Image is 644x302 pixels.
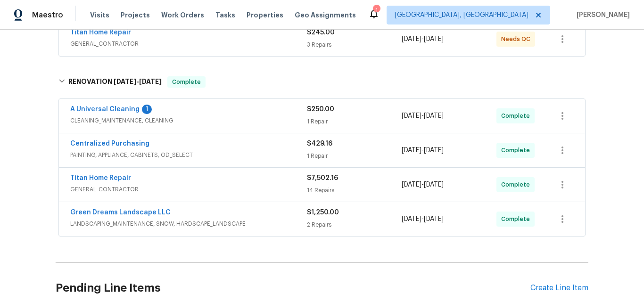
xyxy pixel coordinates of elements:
a: A Universal Cleaning [70,106,140,113]
span: [DATE] [424,181,444,188]
span: $7,502.16 [307,175,338,181]
a: Centralized Purchasing [70,140,149,147]
span: [DATE] [424,147,444,154]
a: Titan Home Repair [70,175,131,181]
div: 14 Repairs [307,186,402,195]
span: $1,250.00 [307,209,339,216]
span: [DATE] [402,36,421,42]
span: - [402,111,444,121]
span: [GEOGRAPHIC_DATA], [GEOGRAPHIC_DATA] [395,10,528,20]
span: GENERAL_CONTRACTOR [70,39,307,49]
span: [PERSON_NAME] [573,10,630,20]
span: $245.00 [307,29,335,36]
span: $250.00 [307,106,334,113]
div: Create Line Item [530,284,588,293]
div: 1 [373,6,380,15]
span: Complete [501,111,534,121]
span: Geo Assignments [295,10,356,20]
div: 1 [142,105,152,114]
span: [DATE] [402,216,421,222]
span: Work Orders [161,10,204,20]
span: - [402,180,444,189]
span: - [114,78,162,85]
span: Complete [501,180,534,189]
span: Visits [90,10,109,20]
div: 2 Repairs [307,220,402,229]
a: Titan Home Repair [70,29,131,36]
span: Complete [168,77,205,87]
h6: RENOVATION [68,76,162,88]
span: [DATE] [139,78,162,85]
span: [DATE] [114,78,136,85]
span: Needs QC [501,34,534,44]
span: PAINTING, APPLIANCE, CABINETS, OD_SELECT [70,150,307,160]
span: [DATE] [402,113,421,119]
span: [DATE] [402,181,421,188]
span: Maestro [32,10,63,20]
div: 1 Repair [307,151,402,161]
span: [DATE] [424,113,444,119]
span: Complete [501,146,534,155]
span: [DATE] [402,147,421,154]
span: GENERAL_CONTRACTOR [70,185,307,194]
span: LANDSCAPING_MAINTENANCE, SNOW, HARDSCAPE_LANDSCAPE [70,219,307,229]
span: - [402,146,444,155]
span: Projects [121,10,150,20]
span: Tasks [215,12,235,18]
div: 1 Repair [307,117,402,126]
span: Properties [247,10,283,20]
span: [DATE] [424,36,444,42]
span: CLEANING_MAINTENANCE, CLEANING [70,116,307,125]
span: - [402,34,444,44]
span: Complete [501,214,534,224]
div: 3 Repairs [307,40,402,49]
div: RENOVATION [DATE]-[DATE]Complete [56,67,588,97]
span: $429.16 [307,140,332,147]
span: - [402,214,444,224]
a: Green Dreams Landscape LLC [70,209,171,216]
span: [DATE] [424,216,444,222]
